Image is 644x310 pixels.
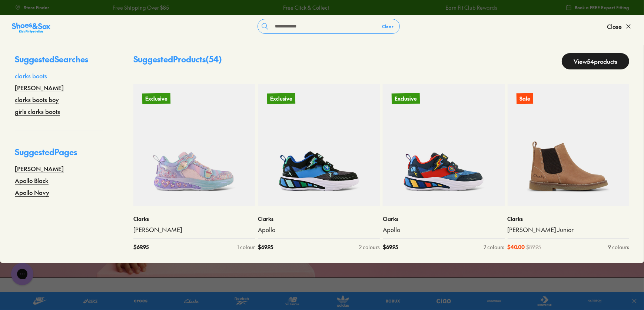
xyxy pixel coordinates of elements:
a: Exclusive [258,84,380,206]
p: Exclusive [142,93,170,104]
span: $ 69.95 [133,243,149,251]
a: Apollo Navy [15,188,49,197]
div: 1 colour [238,243,255,251]
p: Clarks [133,215,255,223]
p: Exclusive [267,93,295,104]
a: [PERSON_NAME] [133,226,255,234]
span: ( 54 ) [206,53,222,65]
a: Shoes &amp; Sox [12,20,50,32]
a: Free Click & Collect [282,4,328,12]
a: [PERSON_NAME] Junior [508,226,630,234]
span: $ 89.95 [527,243,541,251]
a: clarks boots boy [15,95,59,104]
p: Clarks [258,215,380,223]
button: Close [607,18,632,35]
a: [PERSON_NAME] [15,83,64,92]
img: SNS_Logo_Responsive.svg [12,22,50,34]
a: girls clarks boots [15,107,60,116]
a: Apollo [258,226,380,234]
div: 2 colours [484,243,505,251]
iframe: Gorgias live chat messenger [7,260,37,288]
span: Close [607,22,622,31]
p: Clarks [508,215,630,223]
span: Book a FREE Expert Fitting [575,4,629,11]
a: Exclusive [133,84,255,206]
a: Earn Fit Club Rewards [445,4,497,12]
a: Book a FREE Expert Fitting [566,1,629,14]
span: $ 69.95 [258,243,273,251]
a: Sale [508,84,630,206]
a: Apollo Black [15,176,49,185]
span: $ 69.95 [383,243,398,251]
p: Suggested Pages [15,146,104,164]
p: Clarks [383,215,505,223]
a: Free Shipping Over $85 [112,4,168,12]
div: 9 colours [608,243,629,251]
span: Store Finder [24,4,49,11]
span: $ 40.00 [508,243,525,251]
a: Store Finder [15,1,49,14]
a: clarks boots [15,71,47,80]
p: Suggested Searches [15,53,104,71]
button: Clear [376,20,399,33]
p: Sale [516,93,533,104]
a: View54products [562,53,629,69]
a: [PERSON_NAME] [15,164,64,173]
a: Exclusive [383,84,505,206]
p: Exclusive [392,93,420,104]
p: Suggested Products [133,53,222,69]
div: 2 colours [359,243,380,251]
a: Apollo [383,226,505,234]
